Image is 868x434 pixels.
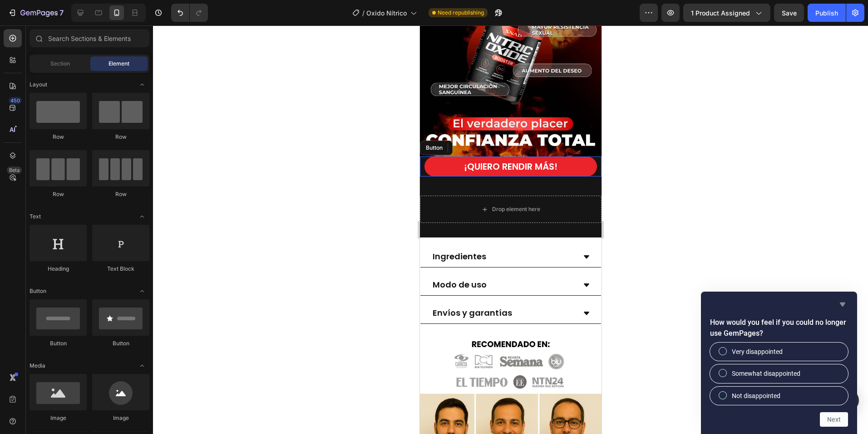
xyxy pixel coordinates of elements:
[420,25,602,434] iframe: Design area
[30,414,87,422] div: Image
[837,299,848,310] button: Hide survey
[30,212,41,221] span: Text
[710,343,848,405] div: How would you feel if you could no longer use GemPages?
[774,4,804,22] button: Save
[30,190,87,198] div: Row
[30,287,46,295] span: Button
[782,9,797,17] span: Save
[732,347,783,356] span: Very disappointed
[362,8,365,18] span: /
[710,299,848,427] div: How would you feel if you could no longer use GemPages?
[815,8,838,18] div: Publish
[4,4,68,22] button: 7
[92,265,149,273] div: Text Block
[438,9,484,17] span: Need republishing
[30,265,87,273] div: Heading
[732,391,780,400] span: Not disappointed
[50,60,70,68] span: Section
[30,81,47,89] span: Layout
[732,369,800,378] span: Somewhat disappointed
[683,4,770,22] button: 1 product assigned
[92,133,149,141] div: Row
[366,8,407,18] span: Oxido Nítrico
[30,133,87,141] div: Row
[7,167,22,174] div: Beta
[92,339,149,348] div: Button
[135,284,149,298] span: Toggle open
[135,358,149,373] span: Toggle open
[108,60,129,68] span: Element
[92,414,149,422] div: Image
[30,362,45,370] span: Media
[710,317,848,339] h2: How would you feel if you could no longer use GemPages?
[92,190,149,198] div: Row
[691,8,750,18] span: 1 product assigned
[820,412,848,427] button: Next question
[171,4,208,22] div: Undo/Redo
[135,77,149,92] span: Toggle open
[30,29,149,47] input: Search Sections & Elements
[59,7,64,18] p: 7
[30,339,87,348] div: Button
[135,209,149,224] span: Toggle open
[9,97,22,104] div: 450
[808,4,846,22] button: Publish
